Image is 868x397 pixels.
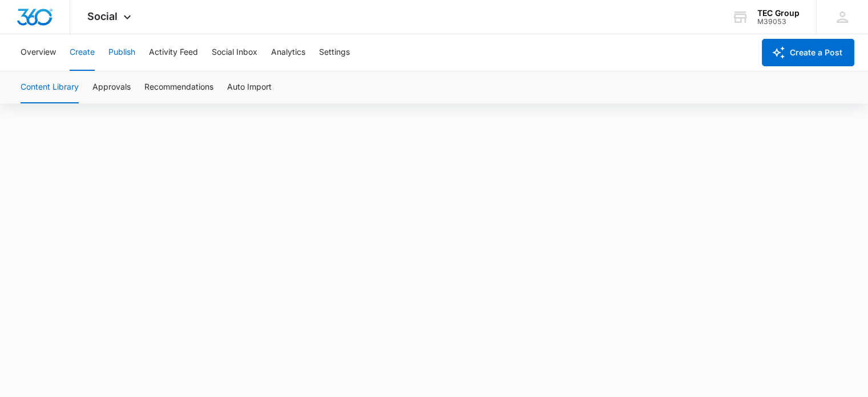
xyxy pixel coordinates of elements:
[108,34,135,71] button: Publish
[92,71,131,103] button: Approvals
[149,34,198,71] button: Activity Feed
[319,34,350,71] button: Settings
[212,34,257,71] button: Social Inbox
[21,71,79,103] button: Content Library
[757,9,800,18] div: account name
[87,10,118,22] span: Social
[21,34,56,71] button: Overview
[757,18,800,26] div: account id
[227,71,272,103] button: Auto Import
[762,39,854,66] button: Create a Post
[271,34,305,71] button: Analytics
[144,71,213,103] button: Recommendations
[70,34,95,71] button: Create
